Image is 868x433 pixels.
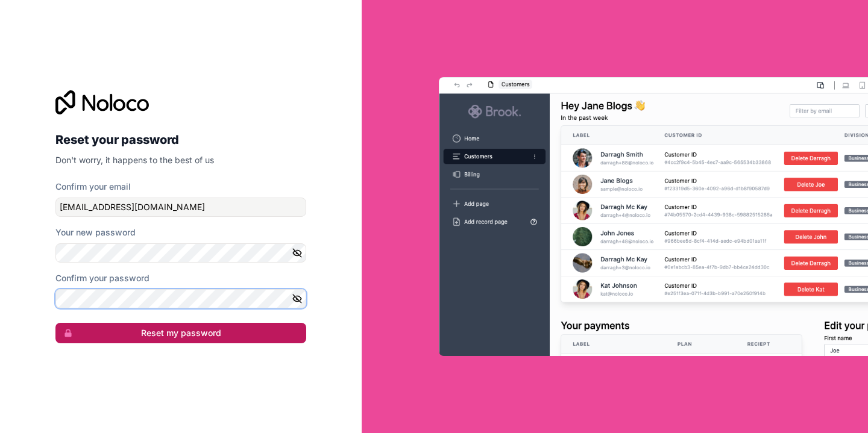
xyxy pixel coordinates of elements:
button: Reset my password [55,323,306,343]
p: Don't worry, it happens to the best of us [55,154,306,166]
input: Confirm password [55,289,306,308]
label: Your new password [55,226,136,238]
label: Confirm your email [55,181,131,193]
input: Password [55,243,306,263]
label: Confirm your password [55,272,149,284]
h2: Reset your password [55,129,306,151]
input: Email address [55,198,306,217]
